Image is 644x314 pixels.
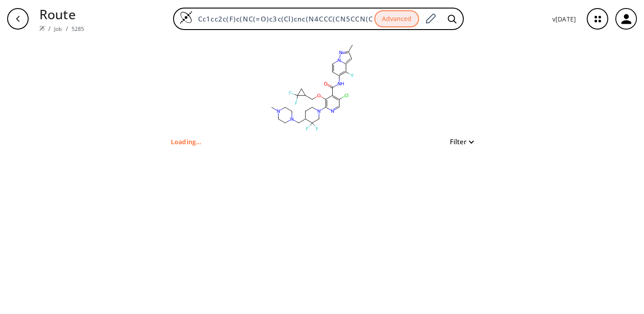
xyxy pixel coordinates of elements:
input: Enter SMILES [193,14,374,23]
a: 5285 [72,25,85,33]
li: / [66,24,68,33]
img: Logo Spaya [179,11,193,24]
p: Loading... [171,137,202,146]
li: / [48,24,51,33]
svg: Cc1cc2c(F)c(NC(=O)c3c(Cl)cnc(N4CCC(CN5CCN(C)CC5)C(F)(F)C4)c3OCC3CC3(F)F)ccn2n1 [223,38,402,136]
p: v [DATE] [552,14,576,24]
button: Filter [445,138,473,145]
img: Spaya logo [39,26,45,31]
a: Job [54,25,62,33]
button: Advanced [374,10,419,28]
p: Route [39,4,84,24]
